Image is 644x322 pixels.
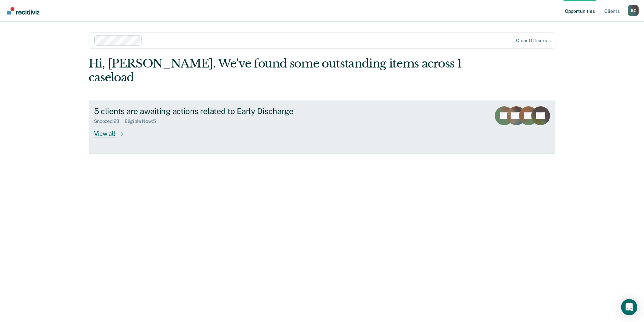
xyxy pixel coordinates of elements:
[94,124,132,137] div: View all
[7,7,39,15] img: Recidiviz
[628,5,639,16] button: Profile dropdown button
[89,57,462,84] div: Hi, [PERSON_NAME]. We’ve found some outstanding items across 1 caseload
[125,118,161,124] div: Eligible Now : 5
[89,101,555,154] a: 5 clients are awaiting actions related to Early DischargeSnoozed:23Eligible Now:5View all
[94,118,125,124] div: Snoozed : 23
[621,299,637,315] div: Open Intercom Messenger
[516,38,547,44] div: Clear officers
[628,5,639,16] div: B Z
[94,106,330,116] div: 5 clients are awaiting actions related to Early Discharge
